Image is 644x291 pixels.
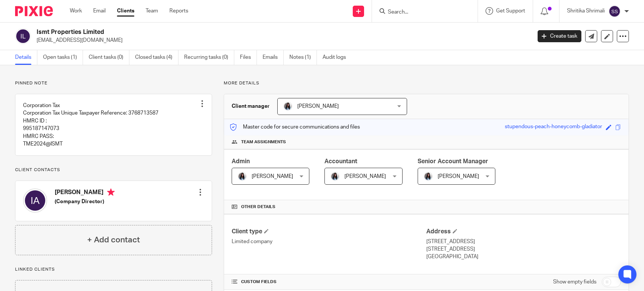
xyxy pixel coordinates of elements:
a: Audit logs [323,50,352,65]
a: Team [146,7,158,15]
p: Client contacts [15,167,212,173]
p: [EMAIL_ADDRESS][DOMAIN_NAME] [37,37,526,44]
img: svg%3E [15,28,31,44]
a: Client tasks (0) [89,50,129,65]
span: Other details [241,204,275,210]
p: Limited company [232,238,426,245]
img: 1653117891607.jpg [283,102,292,111]
a: Work [70,7,82,15]
p: [STREET_ADDRESS] [426,238,621,245]
p: Master code for secure communications and files [230,123,360,131]
span: Accountant [324,158,357,164]
img: svg%3E [23,188,47,213]
a: Details [15,50,37,65]
a: Create task [538,30,581,42]
p: [GEOGRAPHIC_DATA] [426,253,621,260]
img: 1653117891607.jpg [238,172,247,181]
span: Admin [232,158,250,164]
input: Search [387,9,455,16]
a: Recurring tasks (0) [184,50,234,65]
p: [STREET_ADDRESS] [426,245,621,253]
h5: (Company Director) [55,198,115,205]
a: Files [240,50,257,65]
a: Email [93,7,106,15]
h2: Ismt Properties Limited [37,28,428,36]
a: Reports [169,7,188,15]
span: [PERSON_NAME] [344,174,386,179]
span: [PERSON_NAME] [252,174,293,179]
p: More details [224,80,629,86]
a: Clients [117,7,134,15]
p: Shritika Shrimali [567,7,605,15]
h4: Address [426,228,621,236]
div: stupendous-peach-honeycomb-gladiator [505,123,602,132]
h4: Client type [232,228,426,236]
p: Linked clients [15,266,212,273]
p: Pinned note [15,80,212,86]
span: [PERSON_NAME] [438,174,479,179]
h4: [PERSON_NAME] [55,188,115,198]
a: Notes (1) [289,50,317,65]
img: 1653117891607.jpg [424,172,433,181]
img: svg%3E [609,5,621,17]
i: Primary [107,188,115,196]
a: Open tasks (1) [43,50,83,65]
label: Show empty fields [553,278,596,286]
span: Team assignments [241,139,286,145]
img: Pixie [15,6,53,16]
h4: CUSTOM FIELDS [232,279,426,285]
a: Closed tasks (4) [135,50,178,65]
h3: Client manager [232,103,270,110]
span: [PERSON_NAME] [297,104,339,109]
span: Get Support [496,8,525,14]
span: Senior Account Manager [418,158,488,164]
a: Emails [263,50,284,65]
img: 1653117891607.jpg [330,172,340,181]
h4: + Add contact [87,234,140,246]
